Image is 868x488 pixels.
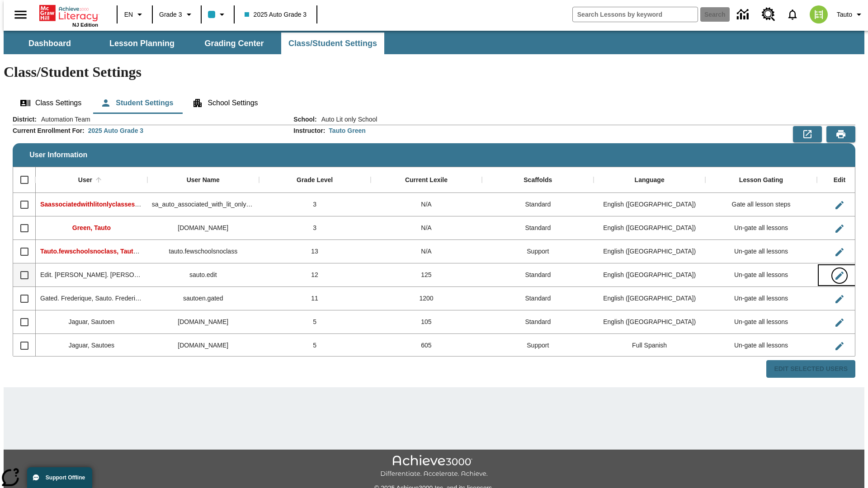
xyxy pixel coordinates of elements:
span: NJ Edition [72,22,98,28]
h1: Class/Student Settings [4,64,864,80]
button: Grade: Grade 3, Select a grade [156,6,198,23]
div: 11 [259,287,371,310]
span: Class/Student Settings [288,38,377,49]
button: Class color is light blue. Change class color [204,6,231,23]
span: Grading Center [204,38,264,49]
button: Edit User [830,337,849,355]
div: Un-gate all lessons [705,310,817,334]
button: School Settings [185,92,265,114]
div: Scaffolds [524,176,552,184]
div: 3 [259,216,371,240]
button: Support Offline [27,467,92,488]
button: Open side menu [7,1,34,28]
div: N/A [371,193,482,216]
button: Edit User [830,243,849,261]
div: Language [635,176,665,184]
button: Export to CSV [793,126,822,142]
div: Standard [482,263,594,287]
div: 605 [371,334,482,357]
div: English (US) [594,263,705,287]
div: Edit [834,176,845,184]
div: tauto.green [147,216,259,240]
a: Home [39,4,98,22]
h2: Instructor : [293,127,325,135]
div: User Name [187,176,220,184]
div: Support [482,240,594,263]
span: Dashboard [28,38,71,49]
div: 105 [371,310,482,334]
span: EN [124,10,133,19]
div: Support [482,334,594,357]
div: 12 [259,263,371,287]
div: Home [39,3,98,28]
div: tauto.fewschoolsnoclass [147,240,259,263]
span: Green, Tauto [72,224,111,231]
span: Saassociatedwithlitonlyclasses, Saassociatedwithlitonlyclasses [40,201,233,208]
div: sa_auto_associated_with_lit_only_classes [147,193,259,216]
span: Auto Lit only School [317,115,377,124]
div: SubNavbar [4,31,864,54]
div: Standard [482,310,594,334]
div: English (US) [594,193,705,216]
a: Resource Center, Will open in new tab [756,2,781,27]
button: Lesson Planning [97,33,187,54]
div: Un-gate all lessons [705,216,817,240]
a: Notifications [781,3,804,26]
div: English (US) [594,216,705,240]
button: Student Settings [93,92,180,114]
span: Grade 3 [159,10,182,19]
div: 125 [371,263,482,287]
div: 13 [259,240,371,263]
div: N/A [371,240,482,263]
div: Class/Student Settings [13,92,855,114]
a: Data Center [731,2,756,27]
span: 2025 Auto Grade 3 [245,10,307,19]
button: Profile/Settings [833,6,868,23]
div: Standard [482,193,594,216]
button: Grading Center [189,33,279,54]
span: Jaguar, Sautoes [69,342,114,349]
img: Achieve3000 Differentiate Accelerate Achieve [380,455,488,478]
div: sauto.edit [147,263,259,287]
div: Standard [482,287,594,310]
button: Edit User [830,290,849,308]
button: Print Preview [826,126,855,142]
button: Edit User [830,314,849,332]
span: User Information [29,151,87,159]
span: Support Offline [46,474,85,481]
button: Edit User [830,267,849,285]
button: Language: EN, Select a language [120,6,149,23]
button: Edit User [830,220,849,238]
div: sautoen.jaguar [147,310,259,334]
div: Grade Level [297,176,333,184]
button: Class/Student Settings [281,33,384,54]
div: Current Lexile [405,176,448,184]
div: 3 [259,193,371,216]
button: Edit User [830,196,849,214]
input: search field [573,7,698,22]
div: SubNavbar [4,33,385,54]
span: Tauto.fewschoolsnoclass, Tauto.fewschoolsnoclass [40,248,197,255]
h2: Current Enrollment For : [13,127,85,135]
div: User Information [13,115,855,378]
div: 5 [259,310,371,334]
div: English (US) [594,310,705,334]
div: 1200 [371,287,482,310]
div: N/A [371,216,482,240]
div: Full Spanish [594,334,705,357]
h2: District : [13,116,37,123]
span: Edit. Lucie, Sauto. Lucie [40,271,162,278]
div: Un-gate all lessons [705,240,817,263]
div: User [78,176,92,184]
span: Gated. Frederique, Sauto. Frederique [40,295,146,302]
h2: School : [293,116,316,123]
div: sautoes.jaguar [147,334,259,357]
div: Gate all lesson steps [705,193,817,216]
div: Lesson Gating [739,176,783,184]
div: English (US) [594,287,705,310]
div: 5 [259,334,371,357]
img: avatar image [810,5,828,23]
span: Automation Team [37,115,90,124]
div: English (US) [594,240,705,263]
span: Lesson Planning [109,38,175,49]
